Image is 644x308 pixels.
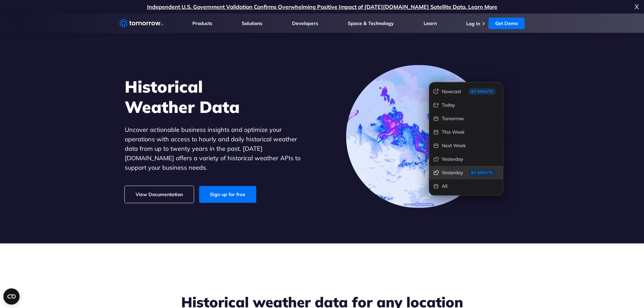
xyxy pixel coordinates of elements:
a: Log In [466,21,480,27]
h1: Historical Weather Data [125,76,311,117]
a: Home link [119,18,163,28]
a: Independent U.S. Government Validation Confirms Overwhelming Positive Impact of [DATE][DOMAIN_NAM... [147,3,497,10]
a: Space & Technology [348,20,394,26]
a: Solutions [242,20,262,26]
a: Sign up for free [199,186,256,203]
a: Products [192,20,212,26]
a: View Documentation [125,186,194,203]
a: Developers [292,20,318,26]
a: Get Demo [488,18,525,29]
button: Open CMP widget [3,288,20,305]
a: Learn [424,20,437,26]
p: Uncover actionable business insights and optimize your operations with access to hourly and daily... [125,125,311,172]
